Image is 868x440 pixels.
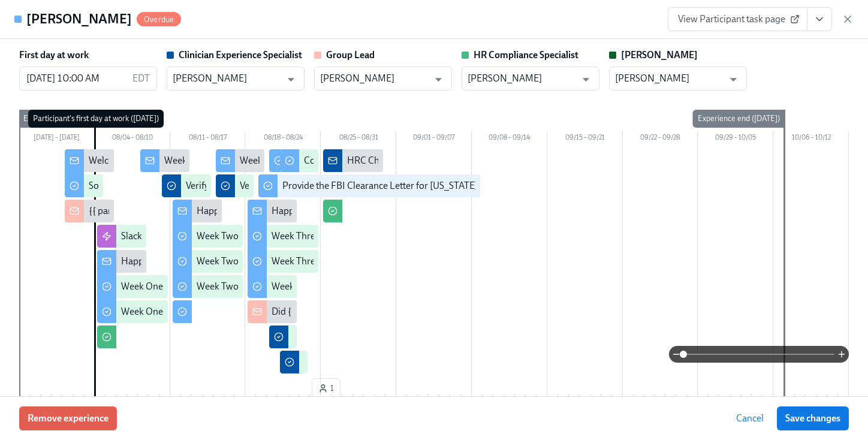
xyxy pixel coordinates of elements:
div: 08/18 – 08/24 [245,131,321,147]
div: Week Three: Ethics, Conduct, & Legal Responsibilities (~5 hours to complete) [272,255,584,268]
div: HRC Check [347,154,393,167]
div: Week Two Onboarding Recap! [240,154,364,167]
div: Participant's first day at work ([DATE]) [28,110,164,128]
button: Open [429,70,448,89]
div: Slack Invites [121,230,171,243]
div: Software Set-Up [89,179,155,192]
div: Happy Final Week of Onboarding! [272,204,411,218]
strong: [PERSON_NAME] [621,49,698,61]
div: 08/25 – 08/31 [321,131,396,147]
a: View Participant task page [668,7,807,31]
button: Cancel [728,406,772,430]
div: Welcome To The Charlie Health Team! [89,154,245,167]
div: 09/08 – 09/14 [472,131,547,147]
strong: Clinician Experience Specialist [179,49,302,61]
div: Experience end ([DATE]) [693,110,785,128]
label: First day at work [19,49,89,62]
button: Open [577,70,595,89]
div: Complete Docebo Courses [304,154,413,167]
button: View task page [807,7,832,31]
span: View Participant task page [678,13,797,25]
div: 10/06 – 10/12 [773,131,849,147]
div: Week One: Welcome To Charlie Health Tasks! (~3 hours to complete) [121,280,399,293]
div: 09/01 – 09/07 [396,131,472,147]
span: Cancel [736,412,764,424]
button: Remove experience [19,406,117,430]
div: Did {{ participant.fullName }} Schedule A Meet & Greet? [272,305,498,318]
button: Open [724,70,743,89]
button: 1 [312,378,340,399]
p: EDT [132,72,150,85]
div: 08/11 – 08/17 [170,131,246,147]
div: 08/04 – 08/10 [95,131,170,147]
div: Week Three: Final Onboarding Tasks (~1.5 hours to complete) [272,280,522,293]
div: Verify Elation for {{ participant.fullName }} [186,179,358,192]
button: Save changes [777,406,849,430]
span: Overdue [137,15,181,24]
div: 09/15 – 09/21 [547,131,623,147]
div: Week One Onboarding Recap! [164,154,288,167]
h4: [PERSON_NAME] [26,10,132,28]
div: 09/29 – 10/05 [698,131,773,147]
div: {{ participant.fullName }} has started onboarding [89,204,289,218]
span: Save changes [785,412,840,424]
strong: HR Compliance Specialist [474,49,578,61]
div: Week Two: Compliance Crisis Response (~1.5 hours to complete) [197,280,459,293]
div: 09/22 – 09/28 [623,131,698,147]
span: Remove experience [28,412,108,424]
div: Provide the FBI Clearance Letter for [US_STATE] [282,179,478,192]
div: [DATE] – [DATE] [19,131,95,147]
div: Week Two: Core Processes (~1.25 hours to complete) [197,255,411,268]
div: Verify Elation for {{ participant.fullName }} (2nd attempt) [240,179,469,192]
div: Happy First Day! [121,255,189,268]
button: Open [282,70,300,89]
div: Week One: Essential Compliance Tasks (~6.5 hours to complete) [121,305,381,318]
div: Week Three: Cultural Competence & Special Populations (~3 hours to complete) [272,230,595,243]
strong: Group Lead [326,49,375,61]
span: 1 [318,382,334,394]
div: Happy Week Two! [197,204,270,218]
div: Week Two: Get To Know Your Role (~4 hours to complete) [197,230,430,243]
